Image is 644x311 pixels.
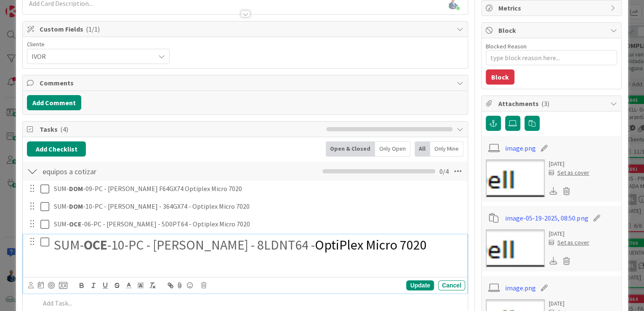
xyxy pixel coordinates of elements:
div: All [415,141,430,157]
p: SUM- -10-PC - [PERSON_NAME] - 364GX74 - Optiplex Micro 7020 [54,202,462,211]
button: Add Checklist [27,141,86,157]
span: ( 3 ) [541,99,549,108]
div: Only Open [375,141,410,157]
a: image.png [505,283,536,293]
span: Custom Fields [40,24,452,34]
div: Update [406,280,434,290]
div: Set as cover [549,238,589,247]
strong: OCE [84,237,107,253]
a: image.png [505,143,536,153]
label: Blocked Reason [486,43,527,50]
p: SUM- -09-PC - [PERSON_NAME] F64GX74 Optiplex Micro 7020 [54,184,462,194]
div: Set as cover [549,168,589,177]
span: Tasks [40,124,322,134]
div: [DATE] [549,229,589,238]
div: Cliente [27,41,170,47]
span: Comments [40,78,452,88]
div: Download [549,255,558,266]
span: 0 / 4 [439,166,449,176]
button: Add Comment [27,95,81,110]
h1: SUM- -10-PC - [PERSON_NAME] - 8LDNT64 - [54,237,462,253]
a: image-05-19-2025, 08:50.png [505,213,588,223]
strong: OCE [69,220,82,228]
div: Open & Closed [326,141,375,157]
span: ( 1/1 ) [86,25,100,33]
span: IVOR [32,51,151,62]
div: Cancel [438,280,465,290]
strong: DOM [69,202,83,210]
span: OptiPlex Micro 7020 [315,237,427,253]
span: Attachments [498,98,606,109]
div: [DATE] [549,299,589,308]
input: Add Checklist... [40,164,229,179]
span: Metrics [498,3,606,13]
span: ( 4 ) [60,125,68,133]
div: Download [549,186,558,197]
div: Only Mine [430,141,463,157]
strong: DOM [69,184,83,193]
div: [DATE] [549,159,589,168]
p: SUM- -06-PC - [PERSON_NAME] - 5D0PT64 - Optiplex Micro 7020 [54,219,462,229]
button: Block [486,69,514,85]
span: Block [498,25,606,35]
